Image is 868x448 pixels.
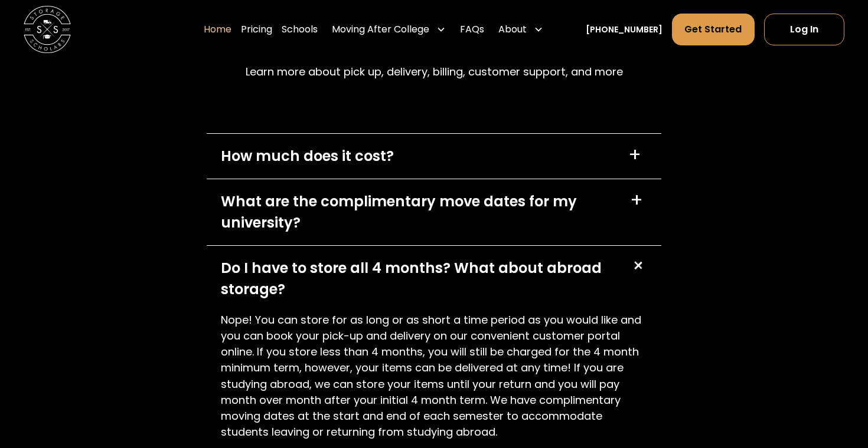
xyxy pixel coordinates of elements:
div: How much does it cost? [221,146,394,167]
div: Moving After College [327,13,451,46]
div: About [494,13,548,46]
img: Storage Scholars main logo [24,6,71,53]
div: + [628,146,641,164]
a: home [24,6,71,53]
div: Do I have to store all 4 months? What about abroad storage? [221,258,616,300]
a: Pricing [241,13,272,46]
div: Moving After College [332,22,429,37]
a: Log In [764,14,844,45]
div: + [630,191,643,210]
div: + [626,255,648,277]
a: FAQs [460,13,484,46]
a: Home [204,13,231,46]
a: [PHONE_NUMBER] [586,24,663,36]
a: Get Started [672,14,754,45]
p: Nope! You can store for as long or as short a time period as you would like and you can book your... [221,312,647,440]
p: Learn more about pick up, delivery, billing, customer support, and more [246,64,623,80]
div: About [498,22,527,37]
a: Schools [282,13,318,46]
div: What are the complimentary move dates for my university? [221,191,616,233]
